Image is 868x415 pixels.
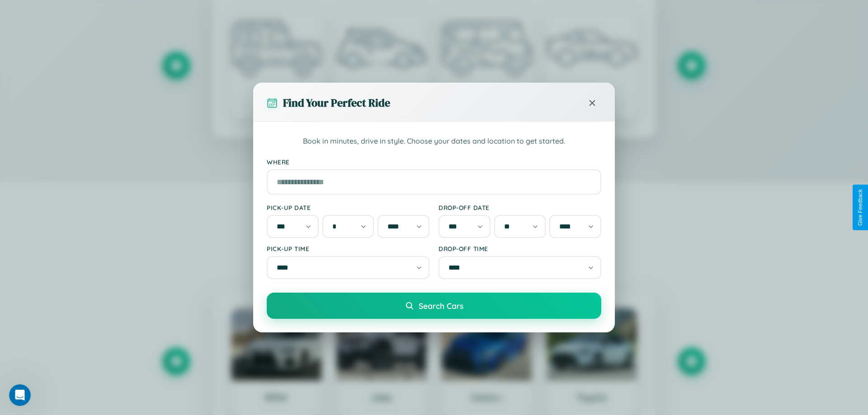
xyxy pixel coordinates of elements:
button: Search Cars [267,293,601,319]
h3: Find Your Perfect Ride [283,95,390,110]
label: Pick-up Time [267,245,429,252]
label: Where [267,158,601,166]
label: Drop-off Time [439,245,601,252]
label: Pick-up Date [267,204,429,211]
p: Book in minutes, drive in style. Choose your dates and location to get started. [267,135,601,147]
span: Search Cars [419,301,463,311]
label: Drop-off Date [439,204,601,211]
